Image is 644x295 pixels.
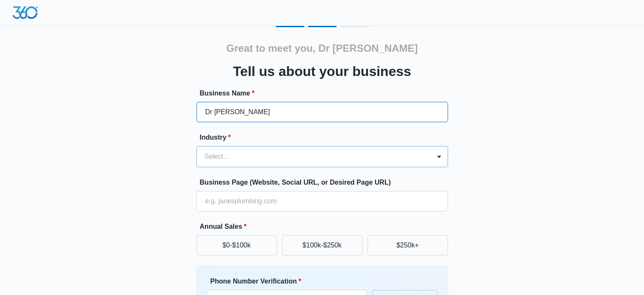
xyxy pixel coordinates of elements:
[210,276,370,287] label: Phone Number Verification
[196,191,448,211] input: e.g. janesplumbing.com
[226,41,417,56] h2: Great to meet you, Dr [PERSON_NAME]
[196,102,448,122] input: e.g. Jane's Plumbing
[196,235,277,256] button: $0-$100k
[233,61,411,81] h3: Tell us about your business
[368,235,448,256] button: $250k+
[282,235,362,256] button: $100k-$250k
[200,132,451,143] label: Industry
[200,88,451,98] label: Business Name
[200,177,451,188] label: Business Page (Website, Social URL, or Desired Page URL)
[200,222,451,232] label: Annual Sales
